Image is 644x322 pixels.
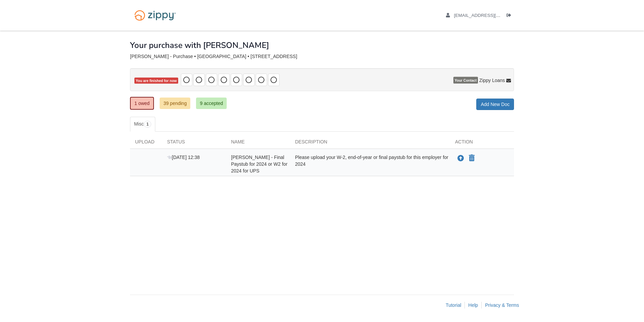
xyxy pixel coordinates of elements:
[130,97,154,110] a: 1 owed
[450,138,514,149] div: Action
[134,78,178,84] span: You are finished for now
[231,155,287,173] span: [PERSON_NAME] - Final Paystub for 2024 or W2 for 2024 for UPS
[476,99,514,110] a: Add New Doc
[144,121,152,128] span: 1
[457,154,465,163] button: Upload Lauren Williams - Final Paystub for 2024 or W2 for 2024 for UPS
[162,138,226,149] div: Status
[446,13,531,20] a: edit profile
[226,138,290,149] div: Name
[130,41,269,50] h1: Your purchase with [PERSON_NAME]
[454,13,531,18] span: nicole08181988@gmail.com
[290,138,450,149] div: Description
[290,154,450,174] div: Please upload your W-2, end-of-year or final paystub for this employer for 2024
[160,98,190,109] a: 39 pending
[485,302,519,308] a: Privacy & Terms
[479,77,505,84] span: Zippy Loans
[468,302,478,308] a: Help
[130,54,514,59] div: [PERSON_NAME] - Purchase • [GEOGRAPHIC_DATA] • [STREET_ADDRESS]
[196,98,227,109] a: 9 accepted
[507,13,514,20] a: Log out
[167,155,200,160] span: [DATE] 12:38
[453,77,478,84] span: Your Contact
[468,154,475,162] button: Declare Lauren Williams - Final Paystub for 2024 or W2 for 2024 for UPS not applicable
[446,302,461,308] a: Tutorial
[130,7,180,24] img: Logo
[130,138,162,149] div: Upload
[130,117,155,132] a: Misc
